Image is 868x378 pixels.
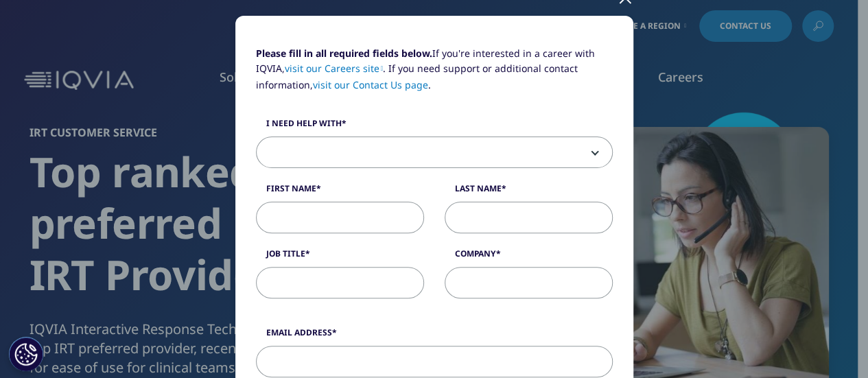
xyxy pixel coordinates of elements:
label: Company [445,248,613,267]
label: I need help with [256,117,613,137]
label: Last Name [445,182,613,202]
p: If you're interested in a career with IQVIA, . If you need support or additional contact informat... [256,46,613,103]
a: visit our Contact Us page [313,78,428,91]
strong: Please fill in all required fields below. [256,47,432,60]
button: Cookies Settings [9,337,43,371]
label: Job Title [256,248,424,267]
a: visit our Careers site [285,62,384,75]
label: Email Address [256,327,613,346]
label: First Name [256,182,424,202]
